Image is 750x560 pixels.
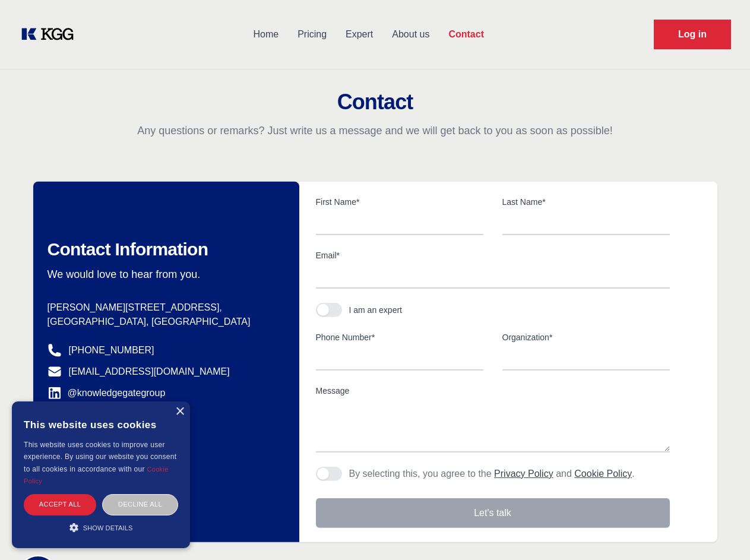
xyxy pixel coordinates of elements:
a: Home [243,19,288,50]
a: Cookie Policy [574,469,632,479]
label: Email* [316,249,670,261]
button: Let's talk [316,498,670,528]
div: Decline all [102,494,178,515]
iframe: Chat Widget [691,503,750,560]
a: [PHONE_NUMBER] [69,343,154,357]
a: Expert [336,19,382,50]
span: This website uses cookies to improve user experience. By using our website you consent to all coo... [24,441,176,473]
label: Phone Number* [316,331,483,343]
label: Organization* [502,331,670,343]
div: Accept all [24,494,96,515]
a: @knowledgegategroup [48,386,166,400]
a: Cookie Policy [24,466,169,485]
div: I am an expert [349,304,403,316]
h2: Contact Information [48,239,280,260]
label: First Name* [316,196,483,208]
a: Request Demo [654,20,731,49]
a: Pricing [288,19,336,50]
a: [EMAIL_ADDRESS][DOMAIN_NAME] [69,365,230,379]
div: Show details [24,521,178,533]
a: KOL Knowledge Platform: Talk to Key External Experts (KEE) [19,25,83,44]
label: Message [316,385,670,397]
div: Close [175,407,184,416]
div: This website uses cookies [24,410,178,439]
p: Any questions or remarks? Just write us a message and we will get back to you as soon as possible! [14,124,736,138]
h2: Contact [14,90,736,114]
label: Last Name* [502,196,670,208]
a: Contact [439,19,493,50]
p: We would love to hear from you. [48,267,280,281]
p: [GEOGRAPHIC_DATA], [GEOGRAPHIC_DATA] [48,315,280,329]
a: About us [382,19,439,50]
a: Privacy Policy [494,469,553,479]
span: Show details [83,524,133,531]
p: [PERSON_NAME][STREET_ADDRESS], [48,300,280,315]
p: By selecting this, you agree to the and . [349,467,635,481]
